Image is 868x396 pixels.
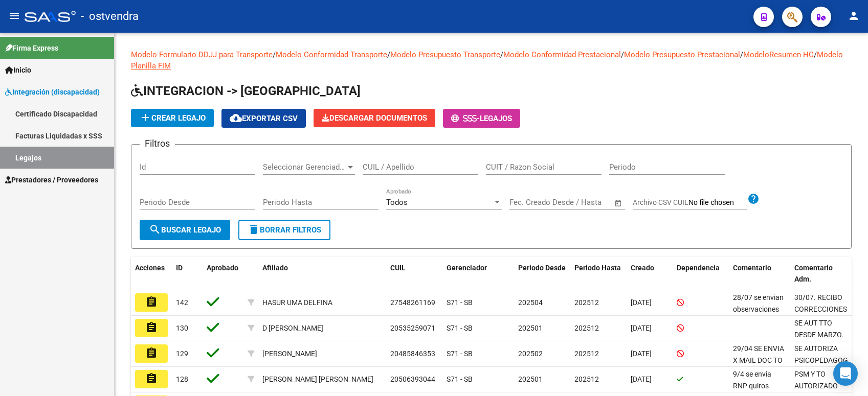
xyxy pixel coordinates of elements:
[443,109,520,128] button: -Legajos
[447,324,473,332] span: S71 - SB
[848,10,860,22] mat-icon: person
[560,198,610,207] input: Fecha fin
[262,322,323,334] div: D [PERSON_NAME]
[633,198,688,206] span: Archivo CSV CUIL
[262,297,332,309] div: HASUR UMA DELFINA
[131,50,273,59] a: Modelo Formulario DDJJ para Transporte
[574,375,599,383] span: 202512
[322,113,427,123] span: Descargar Documentos
[386,198,408,207] span: Todos
[131,84,361,98] span: INTEGRACION -> [GEOGRAPHIC_DATA]
[733,264,771,272] span: Comentario
[263,162,346,172] span: Seleccionar Gerenciador
[262,374,373,385] div: [PERSON_NAME] [PERSON_NAME]
[176,350,188,358] span: 129
[135,264,165,272] span: Acciones
[447,350,473,358] span: S71 - SB
[248,225,321,235] span: Borrar Filtros
[390,264,406,272] span: CUIL
[145,321,158,334] mat-icon: assignment
[172,257,203,291] datatable-header-cell: ID
[390,50,500,59] a: Modelo Presupuesto Transporte
[207,264,238,272] span: Aprobado
[794,319,843,362] span: SE AUT TTO DESDE MARZO. MAIE DESDE FEB 25
[570,257,627,291] datatable-header-cell: Periodo Hasta
[230,112,242,124] mat-icon: cloud_download
[176,324,188,332] span: 130
[139,113,206,123] span: Crear Legajo
[613,197,625,209] button: Open calendar
[149,225,221,235] span: Buscar Legajo
[176,298,188,307] span: 142
[276,50,387,59] a: Modelo Conformidad Transporte
[258,257,386,291] datatable-header-cell: Afiliado
[81,5,139,28] span: - ostvendra
[447,375,473,383] span: S71 - SB
[518,324,543,332] span: 202501
[747,193,760,205] mat-icon: help
[514,257,570,291] datatable-header-cell: Periodo Desde
[176,264,183,272] span: ID
[833,361,858,386] div: Open Intercom Messenger
[480,114,512,123] span: Legajos
[688,198,747,207] input: Archivo CSV CUIL
[5,42,58,54] span: Firma Express
[631,324,652,332] span: [DATE]
[574,350,599,358] span: 202512
[733,344,784,364] span: 29/04 SE ENVIA X MAIL DOC TO
[145,372,158,385] mat-icon: assignment
[631,350,652,358] span: [DATE]
[790,257,852,291] datatable-header-cell: Comentario Adm.
[677,264,720,272] span: Dependencia
[5,64,31,76] span: Inicio
[238,220,330,240] button: Borrar Filtros
[140,220,230,240] button: Buscar Legajo
[390,298,435,307] span: 27548261169
[140,136,175,151] h3: Filtros
[574,324,599,332] span: 202512
[624,50,740,59] a: Modelo Presupuesto Prestacional
[262,348,317,360] div: [PERSON_NAME]
[390,324,435,332] span: 20535259071
[248,223,260,236] mat-icon: delete
[5,174,98,185] span: Prestadores / Proveedores
[386,257,442,291] datatable-header-cell: CUIL
[203,257,243,291] datatable-header-cell: Aprobado
[139,111,151,124] mat-icon: add
[631,375,652,383] span: [DATE]
[149,223,161,236] mat-icon: search
[518,264,566,272] span: Periodo Desde
[627,257,673,291] datatable-header-cell: Creado
[447,298,473,307] span: S71 - SB
[518,375,543,383] span: 202501
[673,257,729,291] datatable-header-cell: Dependencia
[574,298,599,307] span: 202512
[314,109,435,127] button: Descargar Documentos
[8,10,20,22] mat-icon: menu
[131,109,214,127] button: Crear Legajo
[503,50,621,59] a: Modelo Conformidad Prestacional
[631,264,654,272] span: Creado
[390,350,435,358] span: 20485846353
[631,298,652,307] span: [DATE]
[518,350,543,358] span: 202502
[733,293,784,325] span: 28/07 se envian observaciones por mail
[145,296,158,308] mat-icon: assignment
[509,198,551,207] input: Fecha inicio
[729,257,790,291] datatable-header-cell: Comentario
[442,257,514,291] datatable-header-cell: Gerenciador
[518,298,543,307] span: 202504
[131,257,172,291] datatable-header-cell: Acciones
[176,375,188,383] span: 128
[5,86,100,98] span: Integración (discapacidad)
[574,264,621,272] span: Periodo Hasta
[230,114,298,123] span: Exportar CSV
[743,50,814,59] a: ModeloResumen HC
[221,109,306,128] button: Exportar CSV
[447,264,487,272] span: Gerenciador
[451,114,480,123] span: -
[145,347,158,359] mat-icon: assignment
[262,264,288,272] span: Afiliado
[390,375,435,383] span: 20506393044
[794,264,833,284] span: Comentario Adm.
